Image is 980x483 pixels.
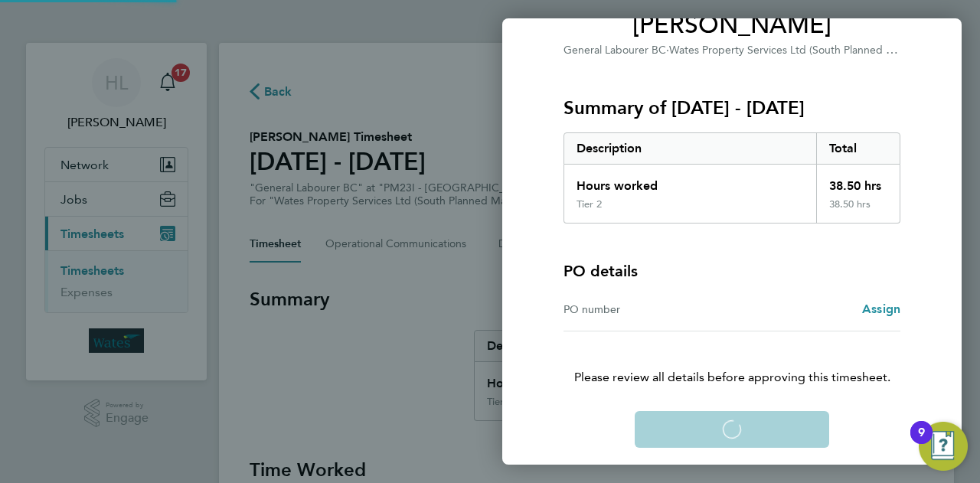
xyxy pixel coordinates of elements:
[816,198,900,223] div: 38.50 hrs
[563,44,666,57] span: General Labourer BC
[577,198,602,210] div: Tier 2
[666,44,669,57] span: ·
[564,165,816,198] div: Hours worked
[816,133,900,164] div: Total
[919,422,968,471] button: Open Resource Center, 9 new notifications
[563,260,638,282] h4: PO details
[563,10,900,41] span: [PERSON_NAME]
[816,165,900,198] div: 38.50 hrs
[862,300,900,318] a: Assign
[545,331,919,387] p: Please review all details before approving this timesheet.
[563,132,900,224] div: Summary of 20 - 26 Sep 2025
[564,133,816,164] div: Description
[563,300,732,318] div: PO number
[563,96,900,120] h3: Summary of [DATE] - [DATE]
[669,42,952,57] span: Wates Property Services Ltd (South Planned Maintenance)
[918,432,925,452] div: 9
[862,302,900,316] span: Assign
